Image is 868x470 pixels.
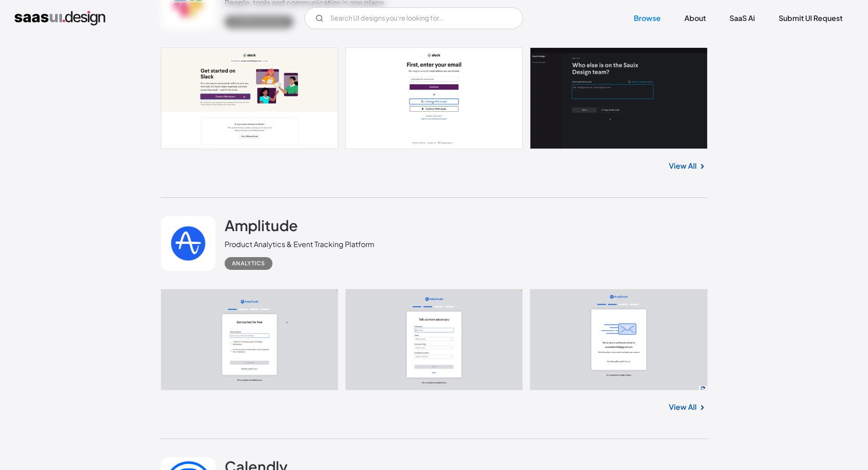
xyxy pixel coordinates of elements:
a: SaaS Ai [719,8,766,28]
a: Submit UI Request [768,8,853,28]
div: Analytics [232,258,265,269]
input: Search UI designs you're looking for... [304,7,523,29]
a: View All [669,402,697,413]
a: home [15,11,105,26]
div: Product Analytics & Event Tracking Platform [225,239,375,250]
a: About [673,8,717,28]
a: View All [669,160,697,171]
a: Amplitude [225,216,298,239]
form: Email Form [304,7,523,29]
a: Browse [623,8,672,28]
h2: Amplitude [225,216,298,234]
